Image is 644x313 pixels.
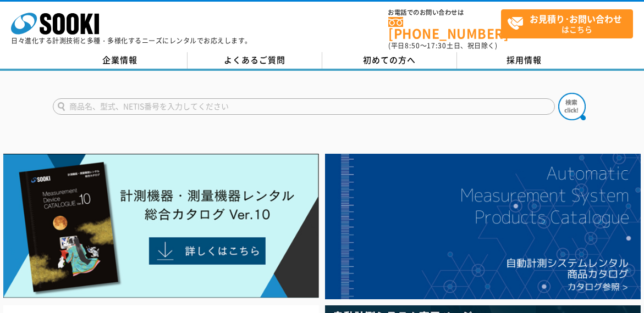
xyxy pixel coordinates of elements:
span: はこちら [507,10,632,37]
input: 商品名、型式、NETIS番号を入力してください [53,98,555,115]
a: 採用情報 [457,52,592,69]
span: 17:30 [427,41,447,51]
span: 初めての方へ [363,54,416,66]
a: お見積り･お問い合わせはこちら [501,9,633,38]
img: btn_search.png [558,93,586,120]
a: 企業情報 [53,52,188,69]
span: (平日 ～ 土日、祝日除く) [388,41,497,51]
p: 日々進化する計測技術と多種・多様化するニーズにレンタルでお応えします。 [11,37,252,44]
a: よくあるご質問 [188,52,322,69]
a: [PHONE_NUMBER] [388,17,501,40]
a: 初めての方へ [322,52,457,69]
img: 自動計測システムカタログ [325,154,640,299]
span: お電話でのお問い合わせは [388,9,501,16]
img: Catalog Ver10 [3,154,318,298]
strong: お見積り･お問い合わせ [530,12,622,25]
span: 8:50 [405,41,420,51]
